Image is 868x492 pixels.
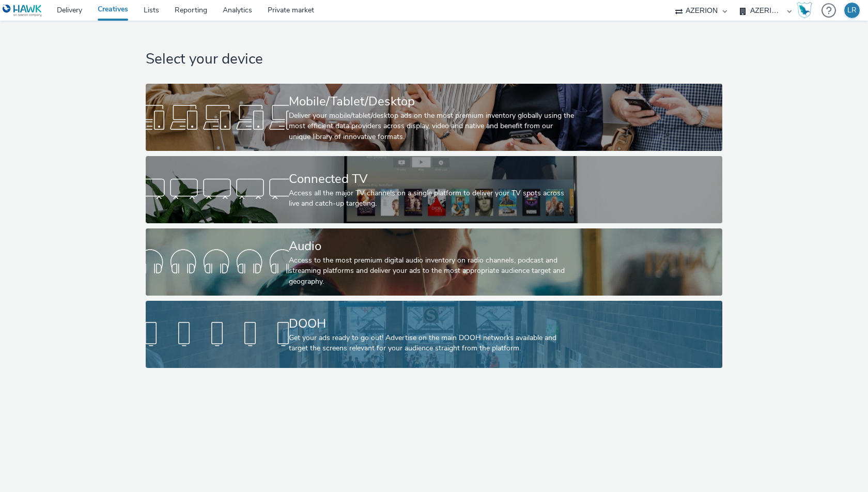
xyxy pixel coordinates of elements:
div: Get your ads ready to go out! Advertise on the main DOOH networks available and target the screen... [289,333,575,354]
div: Mobile/Tablet/Desktop [289,93,575,111]
a: Connected TVAccess all the major TV channels on a single platform to deliver your TV spots across... [146,156,722,223]
div: Access all the major TV channels on a single platform to deliver your TV spots across live and ca... [289,188,575,209]
div: DOOH [289,315,575,333]
a: DOOHGet your ads ready to go out! Advertise on the main DOOH networks available and target the sc... [146,301,722,368]
div: Audio [289,237,575,255]
div: Access to the most premium digital audio inventory on radio channels, podcast and streaming platf... [289,255,575,287]
a: Mobile/Tablet/DesktopDeliver your mobile/tablet/desktop ads on the most premium inventory globall... [146,84,722,151]
h1: Select your device [146,50,722,69]
a: Hawk Academy [797,2,816,19]
div: LR [847,3,857,18]
img: undefined Logo [3,4,42,17]
a: AudioAccess to the most premium digital audio inventory on radio channels, podcast and streaming ... [146,228,722,296]
img: Hawk Academy [797,2,812,19]
div: Deliver your mobile/tablet/desktop ads on the most premium inventory globally using the most effi... [289,111,575,142]
div: Connected TV [289,170,575,188]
